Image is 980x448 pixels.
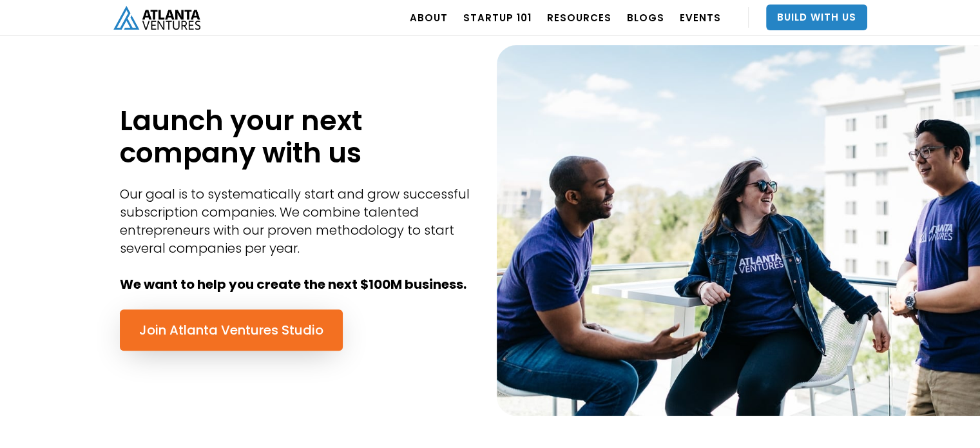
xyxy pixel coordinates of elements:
[766,5,867,30] a: Build With Us
[120,309,343,351] a: Join Atlanta Ventures Studio
[120,104,477,169] h1: Launch your next company with us
[120,185,477,293] div: Our goal is to systematically start and grow successful subscription companies. We combine talent...
[120,275,466,293] strong: We want to help you create the next $100M business.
